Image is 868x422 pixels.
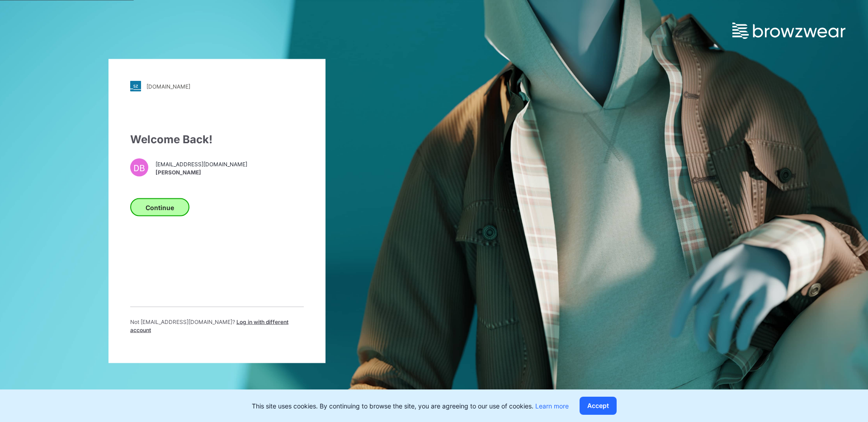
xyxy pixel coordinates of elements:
[130,81,141,92] img: stylezone-logo.562084cfcfab977791bfbf7441f1a819.svg
[156,168,247,176] span: [PERSON_NAME]
[130,81,304,92] a: [DOMAIN_NAME]
[535,402,569,410] a: Learn more
[146,83,190,89] div: [DOMAIN_NAME]
[252,401,569,411] p: This site uses cookies. By continuing to browse the site, you are agreeing to our use of cookies.
[130,159,148,177] div: DB
[580,397,617,415] button: Accept
[130,198,189,216] button: Continue
[156,160,247,168] span: [EMAIL_ADDRESS][DOMAIN_NAME]
[130,318,304,334] p: Not [EMAIL_ADDRESS][DOMAIN_NAME] ?
[130,131,304,148] div: Welcome Back!
[732,23,845,39] img: browzwear-logo.e42bd6dac1945053ebaf764b6aa21510.svg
